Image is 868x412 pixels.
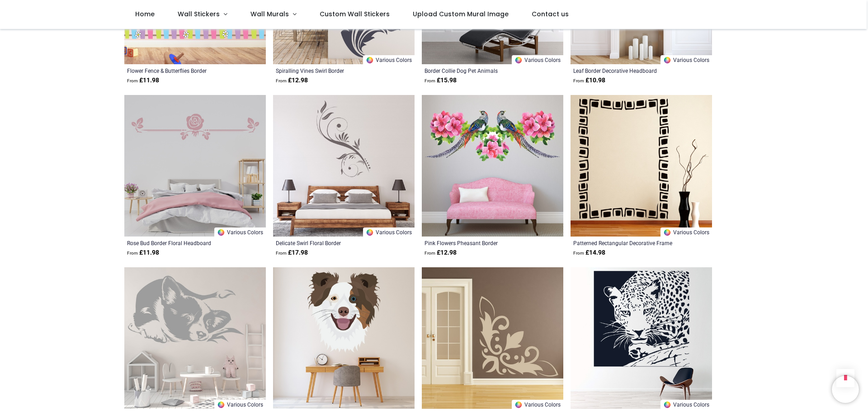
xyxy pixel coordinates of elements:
a: Border Collie Dog Pet Animals [425,67,533,74]
a: Various Colors [660,55,712,64]
strong: £ 12.98 [425,248,457,257]
a: Pink Flowers Pheasant Border [425,239,533,246]
img: Color Wheel [217,228,225,237]
span: Wall Stickers [178,9,220,19]
a: Various Colors [363,227,415,237]
img: Color Wheel [663,228,671,237]
img: Rose Bud Border Floral Headboard Wall Sticker [124,95,266,237]
span: Home [135,9,155,19]
span: Custom Wall Stickers [320,9,390,19]
img: Color Wheel [217,401,225,409]
a: Various Colors [363,55,415,64]
strong: £ 11.98 [127,76,159,85]
strong: £ 17.98 [276,248,308,257]
a: Patterned Rectangular Decorative Frame Home Border Decor Art s [573,239,682,246]
span: From [425,78,435,83]
iframe: Brevo live chat [832,376,859,403]
span: From [276,78,287,83]
img: Pink Flowers Pheasant Border Wall Sticker [422,95,563,237]
a: Various Colors [512,55,563,64]
a: Delicate Swirl Floral Border [276,239,385,246]
img: Color Wheel [514,401,523,409]
img: Color Wheel [366,56,374,64]
a: Various Colors [214,227,266,237]
span: Contact us [532,9,569,19]
a: Spiralling Vines Swirl Border [276,67,385,74]
span: Upload Custom Mural Image [413,9,509,19]
strong: £ 12.98 [276,76,308,85]
strong: £ 15.98 [425,76,457,85]
span: From [573,78,584,83]
a: Various Colors [512,400,563,409]
span: From [276,251,287,256]
a: Leaf Border Decorative Headboard [573,67,682,74]
a: Rose Bud Border Floral Headboard [127,239,236,246]
img: Delicate Swirl Floral Border Wall Sticker [273,95,415,237]
img: Color Wheel [366,228,374,237]
span: From [573,251,584,256]
img: Color Wheel [514,56,523,64]
strong: £ 14.98 [573,248,605,257]
span: From [127,78,138,83]
a: Flower Fence & Butterflies Border [127,67,236,74]
img: Border Collie Dog Wall Sticker [273,267,415,409]
a: Various Colors [660,400,712,409]
img: Border Collie Puppy Dog Pet Animals Wall Sticker [124,267,266,409]
strong: £ 10.98 [573,76,605,85]
strong: £ 11.98 [127,248,159,257]
img: Leopard With Border African Animals Wall Sticker [571,267,712,409]
img: Color Wheel [663,401,671,409]
img: Patterned Rectangular Decorative Frame Wall Sticker Home Border Decor Art Decals [571,95,712,237]
span: From [127,251,138,256]
a: Various Colors [660,227,712,237]
span: Wall Murals [250,9,289,19]
img: Floral Border Flower Corner Wall Sticker [422,267,563,409]
a: Various Colors [214,400,266,409]
span: From [425,251,435,256]
img: Color Wheel [663,56,671,64]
